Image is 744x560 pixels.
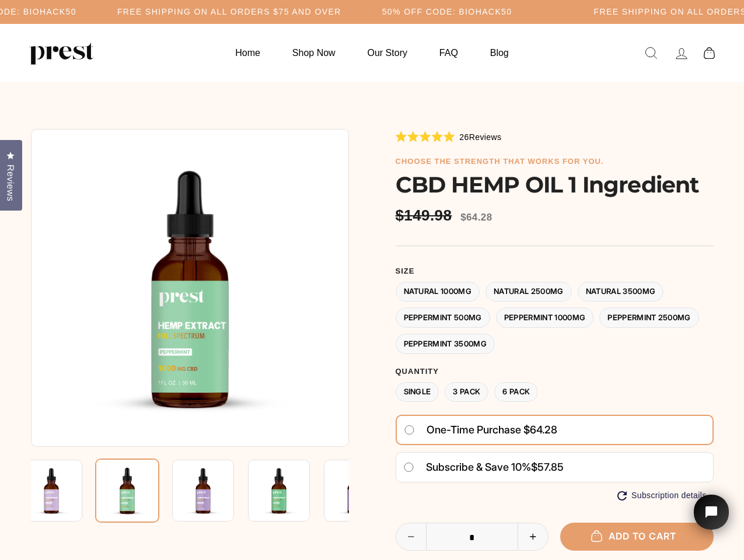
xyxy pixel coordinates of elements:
label: Natural 2500MG [485,282,572,302]
span: Subscription details [631,491,706,501]
button: Subscription details [617,491,706,501]
img: CBD HEMP OIL 1 Ingredient [31,129,349,447]
button: Increase item quantity by one [518,523,548,550]
label: Quantity [396,367,714,376]
span: 26 [459,132,469,142]
label: Peppermint 500MG [396,307,490,328]
span: $57.85 [531,461,564,473]
span: Reviews [469,132,502,142]
label: 3 Pack [445,382,488,402]
ul: Primary [221,41,523,64]
img: CBD HEMP OIL 1 Ingredient [20,460,82,521]
button: Reduce item quantity by one [396,523,427,550]
label: Peppermint 3500MG [396,334,495,354]
span: $149.98 [396,206,455,225]
a: Our Story [353,41,422,64]
span: Reviews [3,164,18,201]
span: Subscribe & save 10% [426,461,531,473]
img: CBD HEMP OIL 1 Ingredient [248,460,310,521]
span: $64.28 [460,212,492,223]
label: Size [396,267,714,276]
a: Shop Now [278,41,350,64]
label: 6 Pack [494,382,538,402]
span: Add to cart [597,530,676,542]
h5: Free Shipping on all orders $75 and over [117,7,341,17]
a: Home [221,41,275,64]
img: PREST ORGANICS [29,41,93,65]
input: One-time purchase $64.28 [404,425,415,435]
h6: choose the strength that works for you. [396,157,714,166]
label: Natural 1000MG [396,282,480,302]
iframe: Tidio Chat [679,478,744,560]
img: CBD HEMP OIL 1 Ingredient [172,460,234,521]
span: One-time purchase $64.28 [427,419,557,440]
a: FAQ [425,41,473,64]
input: Subscribe & save 10%$57.85 [403,463,414,472]
h1: CBD HEMP OIL 1 Ingredient [396,171,714,198]
label: Single [396,382,439,402]
img: CBD HEMP OIL 1 Ingredient [324,460,386,521]
h5: 50% OFF CODE: BIOHACK50 [382,7,512,17]
label: Peppermint 1000MG [496,307,594,328]
label: Peppermint 2500MG [599,307,699,328]
label: Natural 3500MG [578,282,664,302]
a: Blog [476,41,523,64]
div: 26Reviews [396,130,502,143]
img: CBD HEMP OIL 1 Ingredient [95,459,159,523]
button: Add to cart [560,523,714,550]
input: quantity [396,523,549,551]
